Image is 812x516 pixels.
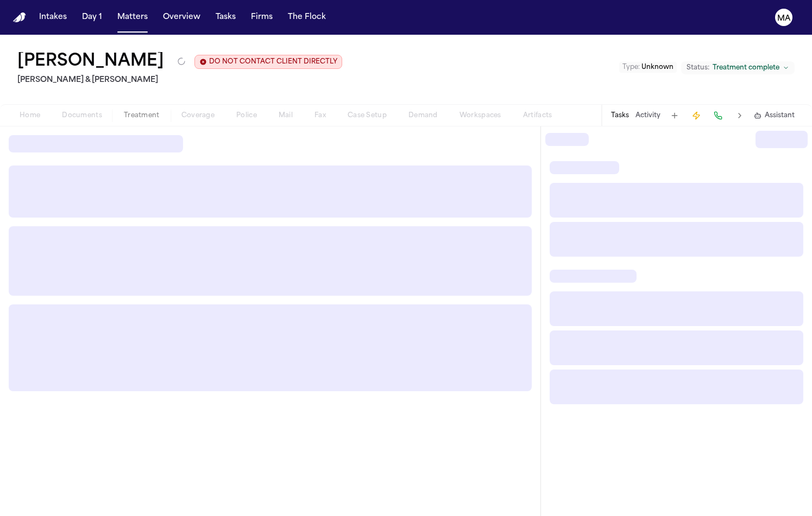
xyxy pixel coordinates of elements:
[17,52,164,72] h1: [PERSON_NAME]
[35,8,71,27] button: Intakes
[687,63,709,72] span: Status:
[13,12,26,23] a: Home
[667,108,682,123] button: Add Task
[619,62,677,73] button: Edit Type: Unknown
[611,111,629,120] button: Tasks
[689,108,704,123] button: Create Immediate Task
[209,58,337,66] span: DO NOT CONTACT CLIENT DIRECTLY
[159,8,205,27] button: Overview
[13,12,26,23] img: Finch Logo
[713,63,779,72] span: Treatment complete
[641,64,673,71] span: Unknown
[247,8,277,27] button: Firms
[622,64,640,71] span: Type :
[765,111,795,120] span: Assistant
[211,8,240,27] button: Tasks
[113,8,152,27] button: Matters
[17,74,342,87] h2: [PERSON_NAME] & [PERSON_NAME]
[194,55,342,69] button: Edit client contact restriction
[754,111,795,120] button: Assistant
[284,8,330,27] button: The Flock
[777,15,791,22] text: MA
[78,8,106,27] button: Day 1
[681,61,795,74] button: Change status from Treatment complete
[17,52,164,72] button: Edit matter name
[710,108,726,123] button: Make a Call
[635,111,660,120] button: Activity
